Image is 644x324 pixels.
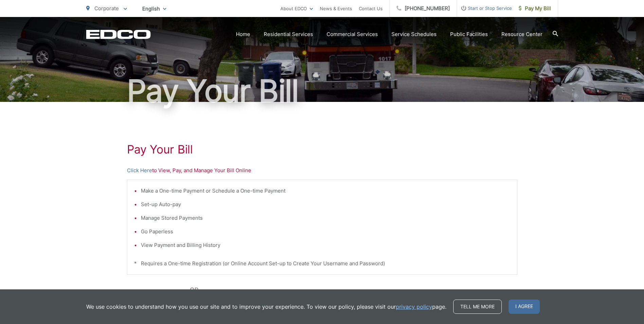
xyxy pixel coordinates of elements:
li: Set-up Auto-pay [141,200,510,209]
a: Tell me more [453,300,502,314]
li: Go Paperless [141,228,510,236]
p: - OR - [185,285,517,295]
p: * Requires a One-time Registration (or Online Account Set-up to Create Your Username and Password) [134,259,510,268]
span: English [137,3,171,15]
p: to View, Pay, and Manage Your Bill Online [127,166,517,175]
a: Click Here [127,166,152,175]
a: EDCD logo. Return to the homepage. [86,30,151,39]
li: Make a One-time Payment or Schedule a One-time Payment [141,187,510,195]
span: Corporate [94,5,119,12]
a: Resource Center [501,30,542,38]
p: We use cookies to understand how you use our site and to improve your experience. To view our pol... [86,303,446,311]
a: Residential Services [264,30,313,38]
span: I agree [509,300,540,314]
a: News & Events [320,4,352,13]
h1: Pay Your Bill [127,143,517,156]
h1: Pay Your Bill [86,74,558,108]
a: About EDCO [280,4,313,13]
a: Service Schedules [391,30,437,38]
li: View Payment and Billing History [141,241,510,249]
a: Contact Us [359,4,383,13]
a: Public Facilities [450,30,488,38]
a: Commercial Services [327,30,378,38]
a: privacy policy [396,303,432,311]
li: Manage Stored Payments [141,214,510,222]
span: Pay My Bill [519,4,551,13]
a: Home [236,30,250,38]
